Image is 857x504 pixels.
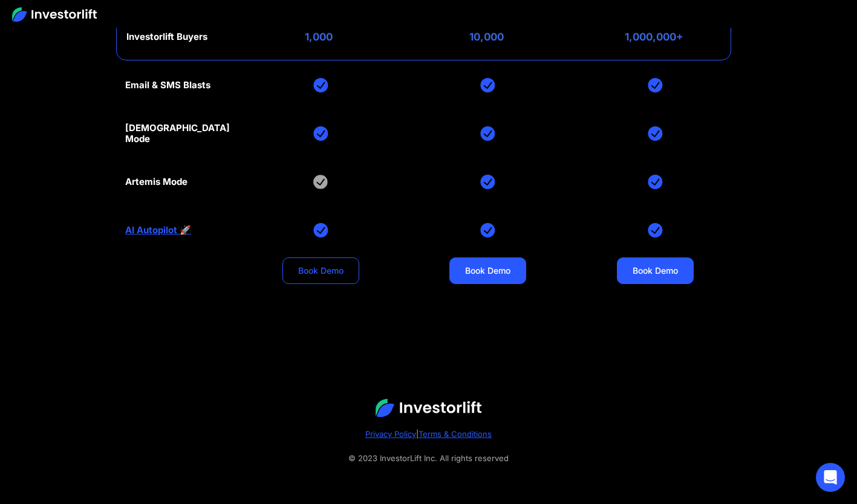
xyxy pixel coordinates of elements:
[125,80,210,91] div: Email & SMS Blasts
[816,463,845,492] div: Open Intercom Messenger
[24,451,833,465] div: © 2023 InvestorLift Inc. All rights reserved
[449,257,526,284] a: Book Demo
[125,176,187,187] div: Artemis Mode
[24,427,833,441] div: |
[305,31,333,43] div: 1,000
[419,429,492,439] a: Terms & Conditions
[365,429,416,439] a: Privacy Policy
[625,31,683,43] div: 1,000,000+
[282,257,359,284] a: Book Demo
[469,31,504,43] div: 10,000
[125,225,191,236] a: AI Autopilot 🚀
[126,31,207,42] div: Investorlift Buyers
[125,123,230,144] div: [DEMOGRAPHIC_DATA] Mode
[617,257,694,284] a: Book Demo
